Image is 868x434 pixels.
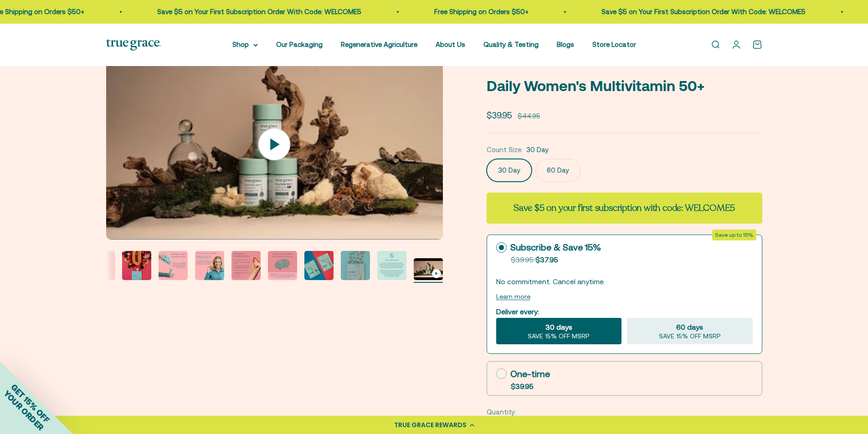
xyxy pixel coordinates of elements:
label: Quantity: [487,407,516,418]
button: Go to item 12 [414,258,443,283]
a: Blogs [557,41,574,48]
a: Our Packaging [276,41,323,48]
sale-price: $39.95 [487,108,512,122]
img: Every lot of True Grace supplements undergoes extensive third-party testing. Regulation says we d... [377,251,406,280]
p: Save $5 on Your First Subscription Order With Code: WELCOME5 [153,6,357,17]
img: Lion's Mane supports brain, nerve, and cognitive health.* Our extracts come exclusively from the ... [268,251,297,280]
img: Daily Women's 50+ Multivitamin [122,251,151,280]
span: YOUR ORDER [2,388,46,432]
span: GET 15% OFF [9,382,51,424]
compare-at-price: $44.95 [518,111,540,122]
strong: Save $5 on your first subscription with code: WELCOME5 [514,202,735,214]
div: TRUE GRACE REWARDS [394,420,467,430]
button: Go to item 6 [195,251,224,283]
img: When you opt for our refill pouches instead of buying a new bottle every time you buy supplements... [159,251,188,280]
button: Go to item 10 [341,251,370,283]
p: Save $5 on Your First Subscription Order With Code: WELCOME5 [597,6,801,17]
a: Regenerative Agriculture [341,41,417,48]
span: 30 Day [526,144,549,155]
button: Go to item 9 [304,251,334,283]
button: Go to item 4 [122,251,151,283]
img: Daily Women's 50+ Multivitamin [304,251,334,280]
img: - L-ergothioneine to support longevity* - CoQ10 for antioxidant support and heart health* - 150% ... [231,251,261,280]
legend: Count Size: [487,144,523,155]
p: Daily Women's Multivitamin 50+ [487,74,762,97]
button: Go to item 11 [377,251,406,283]
a: Quality & Testing [483,41,539,48]
summary: Shop [232,39,258,50]
button: Go to item 5 [159,251,188,283]
img: L-ergothioneine, an antioxidant known as 'the longevity vitamin', declines as we age and is limit... [195,251,224,280]
img: Daily Women's 50+ Multivitamin [341,251,370,280]
a: Free Shipping on Orders $50+ [430,8,524,15]
a: Store Locator [592,41,636,48]
button: Go to item 8 [268,251,297,283]
button: Go to item 7 [231,251,261,283]
a: About Us [436,41,465,48]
